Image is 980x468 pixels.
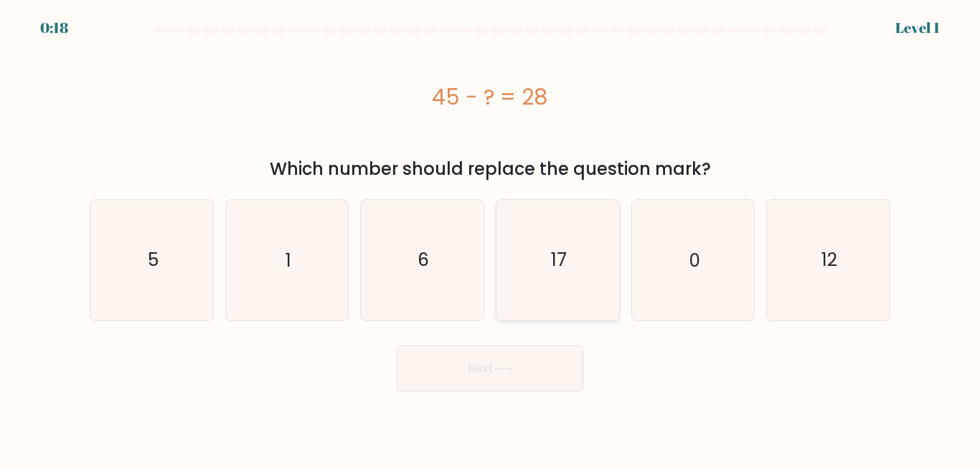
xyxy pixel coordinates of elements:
text: 0 [689,247,700,272]
text: 6 [418,247,429,272]
div: 0:18 [40,17,68,39]
text: 1 [286,247,291,272]
text: 17 [551,247,567,272]
div: Level 1 [895,17,940,39]
text: 5 [147,247,158,272]
div: Which number should replace the question mark? [98,156,882,182]
button: Next [397,345,583,391]
div: 45 - ? = 28 [90,81,890,113]
text: 12 [821,247,837,272]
